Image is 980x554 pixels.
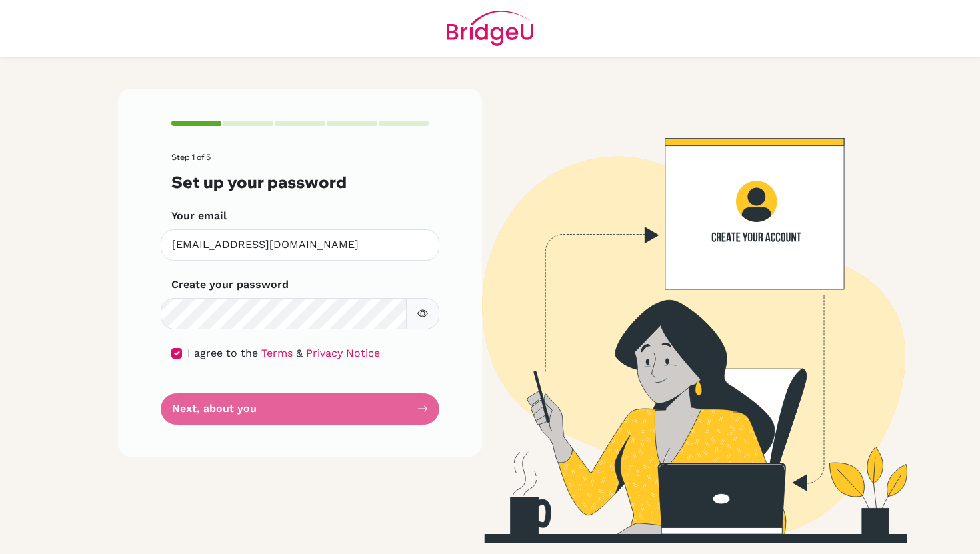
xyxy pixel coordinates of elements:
a: Terms [261,347,293,359]
a: Privacy Notice [306,347,380,359]
span: Step 1 of 5 [171,152,211,162]
label: Your email [171,208,227,224]
span: I agree to the [187,347,258,359]
label: Create your password [171,277,289,293]
h3: Set up your password [171,173,429,192]
span: & [296,347,303,359]
input: Insert your email* [161,229,439,261]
